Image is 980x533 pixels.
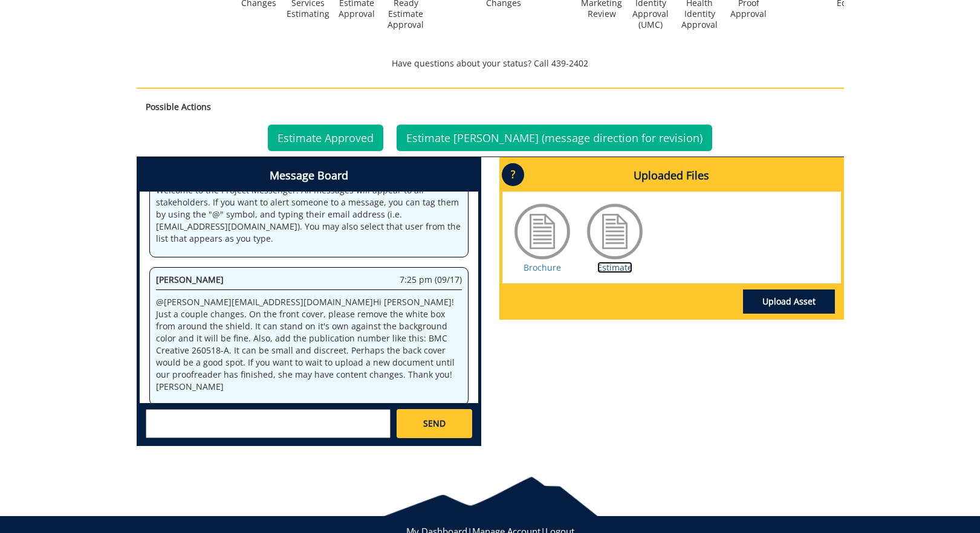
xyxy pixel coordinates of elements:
[156,184,462,245] p: Welcome to the Project Messenger. All messages will appear to all stakeholders. If you want to al...
[423,418,446,430] span: SEND
[597,262,632,273] a: Estimate
[268,124,383,151] a: Estimate Approved
[502,160,841,192] h4: Uploaded Files
[146,409,391,438] textarea: messageToSend
[140,160,478,192] h4: Message Board
[502,163,524,186] p: ?
[524,262,561,273] a: Brochure
[137,57,844,69] p: Have questions about your status? Call 439-2402
[397,124,712,151] a: Estimate [PERSON_NAME] (message direction for revision)
[397,409,472,438] a: SEND
[156,274,224,285] span: [PERSON_NAME]
[146,101,211,112] strong: Possible Actions
[156,296,462,393] p: @ [PERSON_NAME][EMAIL_ADDRESS][DOMAIN_NAME] Hi [PERSON_NAME]! Just a couple changes. On the front...
[743,289,835,314] a: Upload Asset
[400,274,462,286] span: 7:25 pm (09/17)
